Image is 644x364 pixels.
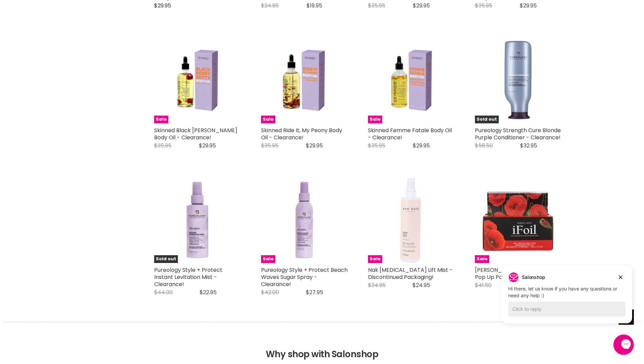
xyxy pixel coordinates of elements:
[154,288,173,296] span: $44.00
[520,2,537,9] span: $29.95
[261,177,348,263] a: Pureology Style + Protect Beach Waves Sugar Spray - Clearance! Sale
[475,266,561,281] a: [PERSON_NAME] IFoil Embossed Pop Up Poppy - Clearance!
[261,116,275,123] span: Sale
[412,281,430,289] span: $24.95
[475,2,492,9] span: $35.95
[379,37,443,123] img: Skinned Femme Fatale Body Oil - Clearance!
[307,2,322,9] span: $19.95
[496,264,637,333] iframe: Gorgias live chat campaigns
[368,116,382,123] span: Sale
[413,142,430,149] span: $29.95
[368,281,386,289] span: $34.95
[475,142,493,149] span: $56.50
[368,177,455,263] a: Nak Hair Root Lift Mist - Discontinued Packaging! Sale
[368,37,455,123] a: Skinned Femme Fatale Body Oil - Clearance! Sale
[261,288,279,296] span: $42.00
[368,266,453,281] a: Nak [MEDICAL_DATA] Lift Mist - Discontinued Packaging!
[154,126,237,141] a: Skinned Black [PERSON_NAME] Body Oil - Clearance!
[154,2,171,9] span: $29.95
[261,37,348,123] a: Skinned Ride It, My Peony Body Oil - Clearance! Sale
[368,126,452,141] a: Skinned Femme Fatale Body Oil - Clearance!
[200,288,217,296] span: $22.95
[154,37,241,123] a: Skinned Black Berry Betty Body Oil - Clearance! Sale
[306,288,323,296] span: $27.95
[368,177,455,263] img: Nak Hair Root Lift Mist - Discontinued Packaging!
[475,37,562,123] a: Pureology Strength Cure Blonde Purple Conditioner - Clearance! Sold out
[475,37,562,123] img: Pureology Strength Cure Blonde Purple Conditioner - Clearance!
[261,177,348,263] img: Pureology Style + Protect Beach Waves Sugar Spray - Clearance!
[261,2,279,9] span: $24.95
[154,177,241,263] img: Pureology Style + Protect Instant Levitation Mist - Clearance!
[475,177,562,263] img: Robert De Soto IFoil Embossed Pop Up Poppy - Clearance!
[475,255,489,263] span: Sale
[165,37,229,123] img: Skinned Black Berry Betty Body Oil - Clearance!
[272,37,336,123] img: Skinned Ride It, My Peony Body Oil - Clearance!
[261,255,275,263] span: Sale
[154,266,222,288] a: Pureology Style + Protect Instant Levitation Mist - Clearance!
[261,142,278,149] span: $35.95
[154,177,241,263] a: Pureology Style + Protect Instant Levitation Mist - Clearance! Sold out
[368,2,385,9] span: $35.95
[475,116,499,123] span: Sold out
[261,126,342,141] a: Skinned Ride It, My Peony Body Oil - Clearance!
[610,332,637,357] iframe: Gorgias live chat messenger
[368,255,382,263] span: Sale
[368,142,385,149] span: $35.95
[475,281,492,289] span: $41.50
[475,126,561,141] a: Pureology Strength Cure Blonde Purple Conditioner - Clearance!
[520,142,537,149] span: $32.95
[154,116,168,123] span: Sale
[199,142,216,149] span: $29.95
[306,142,323,149] span: $29.95
[475,177,562,263] a: Robert De Soto IFoil Embossed Pop Up Poppy - Clearance! Robert De Soto IFoil Embossed Pop Up Popp...
[154,142,171,149] span: $35.95
[154,255,178,263] span: Sold out
[413,2,430,9] span: $29.95
[261,266,348,288] a: Pureology Style + Protect Beach Waves Sugar Spray - Clearance!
